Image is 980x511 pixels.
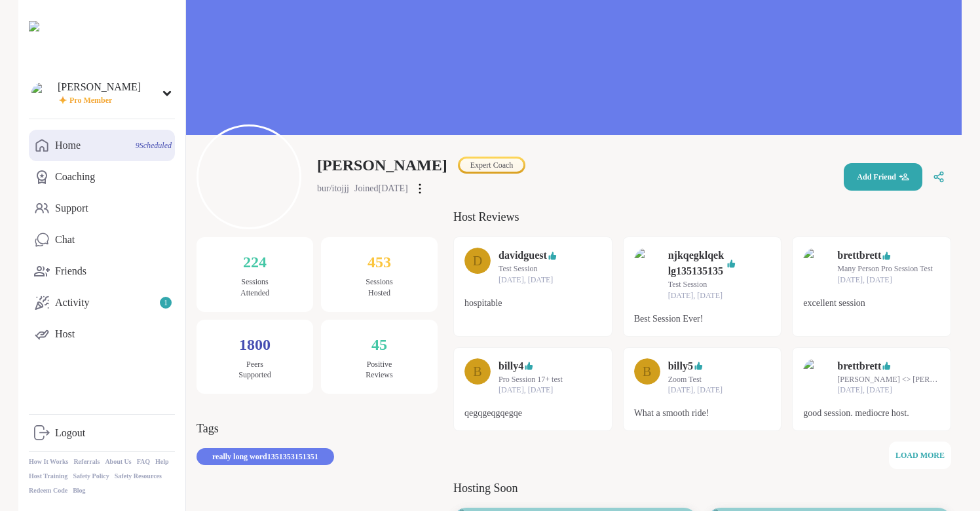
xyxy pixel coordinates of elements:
[29,457,68,466] a: How It Works
[29,318,175,350] a: Host
[837,274,933,286] span: [DATE], [DATE]
[29,472,67,481] a: Host Training
[239,333,271,356] span: 1800
[668,358,693,374] a: billy5
[366,359,392,381] span: Positive Reviews
[317,182,349,195] span: bur/itojjj
[29,130,175,161] a: Home9Scheduled
[499,385,567,396] span: [DATE], [DATE]
[460,159,524,172] div: Expert Coach
[238,359,271,381] span: Peers Supported
[634,312,771,326] span: Best Session Ever!
[464,248,491,286] a: d
[29,417,175,449] a: Logout
[668,385,737,396] span: [DATE], [DATE]
[155,457,169,466] a: Help
[803,296,940,310] span: excellent session
[164,297,168,309] span: 1
[55,426,85,440] div: Logout
[895,451,945,460] span: Load More
[473,251,482,271] span: d
[367,250,391,274] span: 453
[634,248,660,274] img: njkqegklqeklg135135135
[464,358,491,396] a: b
[499,263,567,274] span: Test Session
[837,248,881,263] a: brettbrett
[803,358,829,385] img: brettbrett
[371,333,387,356] span: 45
[803,248,829,286] a: brettbrett
[240,276,269,299] span: Sessions Attended
[464,296,601,310] span: hospitable
[55,295,89,310] div: Activity
[803,358,829,396] a: brettbrett
[212,451,318,463] span: really long word1351353151351
[243,250,267,274] span: 224
[115,472,162,481] a: Safety Resources
[464,406,601,420] span: qegqgeqgqegqe
[668,279,737,290] span: Test Session
[668,248,726,279] a: njkqegklqeklg135135135
[844,163,922,191] button: Add Friend
[499,274,567,286] span: [DATE], [DATE]
[73,472,109,481] a: Safety Policy
[29,287,175,318] a: Activity1
[29,193,175,224] a: Support
[29,486,67,495] a: Redeem Code
[137,457,150,466] a: FAQ
[499,374,567,385] span: Pro Session 17+ test
[837,374,940,385] span: [PERSON_NAME] <> [PERSON_NAME] <> [PERSON_NAME]
[668,290,737,301] span: [DATE], [DATE]
[803,248,829,274] img: brettbrett
[634,358,660,396] a: b
[31,83,52,104] img: david
[55,327,75,341] div: Host
[73,486,85,495] a: Blog
[453,480,951,497] h3: Hosting Soon
[837,263,933,274] span: Many Person Pro Session Test
[317,155,447,176] span: [PERSON_NAME]
[857,171,909,183] span: Add Friend
[837,358,881,374] a: brettbrett
[803,406,940,420] span: good session. mediocre host.
[473,362,481,381] span: b
[55,170,95,184] div: Coaching
[197,420,219,438] h3: Tags
[55,201,88,216] div: Support
[29,224,175,255] a: Chat
[136,140,172,151] span: 9 Scheduled
[366,276,392,299] span: Sessions Hosted
[643,362,651,381] span: b
[499,358,523,374] a: billy4
[29,21,175,67] img: ShareWell Nav Logo
[198,126,299,227] img: billy
[634,406,771,420] span: What a smooth ride!
[55,233,75,247] div: Chat
[634,248,660,301] a: njkqegklqeklg135135135
[69,95,112,106] span: Pro Member
[668,374,737,385] span: Zoom Test
[499,248,547,263] a: davidguest
[73,457,100,466] a: Referrals
[29,161,175,193] a: Coaching
[29,255,175,287] a: Friends
[58,80,141,94] div: [PERSON_NAME]
[55,138,81,153] div: Home
[889,442,951,469] button: Load More
[105,457,131,466] a: About Us
[354,182,408,195] span: Joined [DATE]
[837,385,940,396] span: [DATE], [DATE]
[55,264,86,278] div: Friends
